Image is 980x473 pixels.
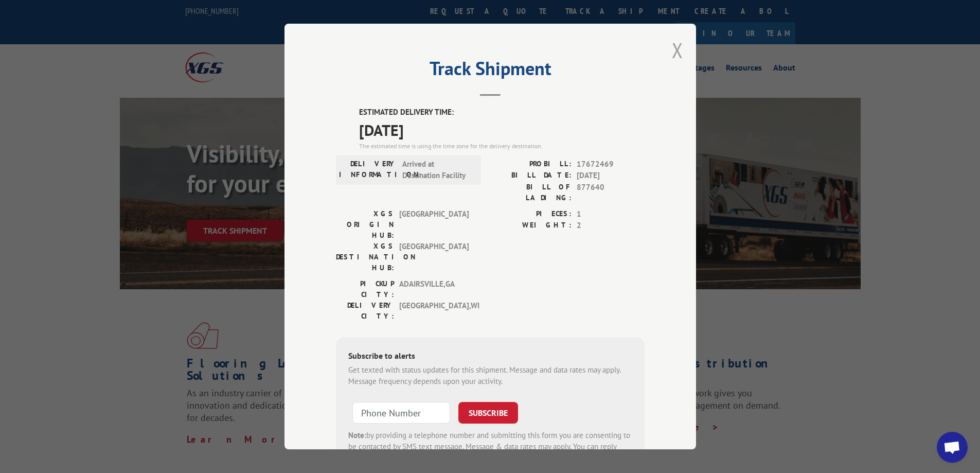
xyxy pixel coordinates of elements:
strong: Note: [348,430,366,440]
span: 17672469 [577,159,645,170]
span: [DATE] [359,118,645,142]
label: ESTIMATED DELIVERY TIME: [359,107,645,118]
div: The estimated time is using the time zone for the delivery destination. [359,142,645,151]
div: Get texted with status updates for this shipment. Message and data rates may apply. Message frequ... [348,364,632,388]
div: Subscribe to alerts [348,349,632,364]
div: by providing a telephone number and submitting this form you are consenting to be contacted by SM... [348,430,632,465]
label: DELIVERY INFORMATION: [339,159,397,182]
span: 2 [577,220,645,232]
label: BILL DATE: [490,170,572,182]
div: Open chat [937,432,968,463]
label: DELIVERY CITY: [336,300,394,322]
label: XGS DESTINATION HUB: [336,241,394,273]
label: WEIGHT: [490,220,572,232]
label: PIECES: [490,208,572,220]
label: PROBILL: [490,159,572,170]
label: PICKUP CITY: [336,278,394,300]
span: [GEOGRAPHIC_DATA] [399,208,469,241]
span: [GEOGRAPHIC_DATA] , WI [399,300,469,322]
label: XGS ORIGIN HUB: [336,208,394,241]
span: [DATE] [577,170,645,182]
button: Close modal [672,37,683,64]
h2: Track Shipment [336,61,645,81]
span: [GEOGRAPHIC_DATA] [399,241,469,273]
span: ADAIRSVILLE , GA [399,278,469,300]
input: Phone Number [352,402,450,424]
button: SUBSCRIBE [458,402,518,424]
span: 877640 [577,182,645,203]
label: BILL OF LADING: [490,182,572,203]
span: 1 [577,208,645,220]
span: Arrived at Destination Facility [402,159,472,182]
